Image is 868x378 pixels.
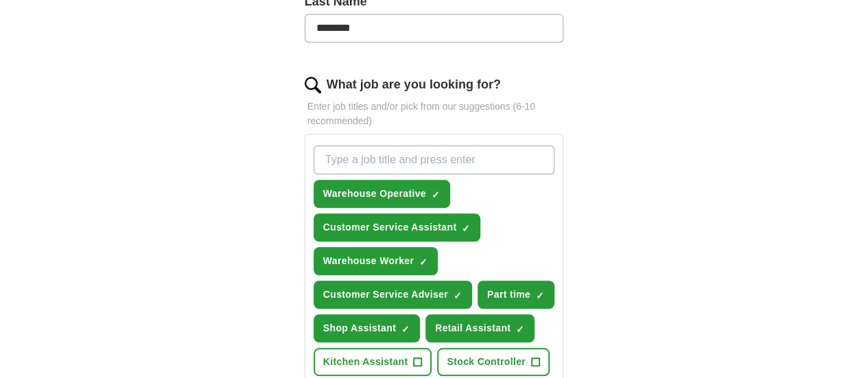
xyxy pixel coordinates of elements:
[327,75,501,94] label: What job are you looking for?
[314,145,555,174] input: Type a job title and press enter
[314,281,472,309] button: Customer Service Adviser✓
[516,324,524,335] span: ✓
[478,281,554,309] button: Part time✓
[323,287,448,302] span: Customer Service Adviser
[454,290,462,301] span: ✓
[323,355,408,369] span: Kitchen Assistant
[437,348,550,376] button: Stock Controller
[323,187,426,201] span: Warehouse Operative
[425,314,535,342] button: Retail Assistant✓
[487,287,530,302] span: Part time
[314,213,481,241] button: Customer Service Assistant✓
[314,180,450,208] button: Warehouse Operative✓
[314,247,438,275] button: Warehouse Worker✓
[323,254,414,268] span: Warehouse Worker
[447,355,526,369] span: Stock Controller
[536,290,544,301] span: ✓
[462,223,470,234] span: ✓
[323,321,396,335] span: Shop Assistant
[401,324,410,335] span: ✓
[305,77,321,93] img: search.png
[432,189,440,200] span: ✓
[314,314,420,342] button: Shop Assistant✓
[419,257,427,268] span: ✓
[323,220,457,235] span: Customer Service Assistant
[435,321,511,335] span: Retail Assistant
[305,99,564,128] p: Enter job titles and/or pick from our suggestions (6-10 recommended)
[314,348,432,376] button: Kitchen Assistant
